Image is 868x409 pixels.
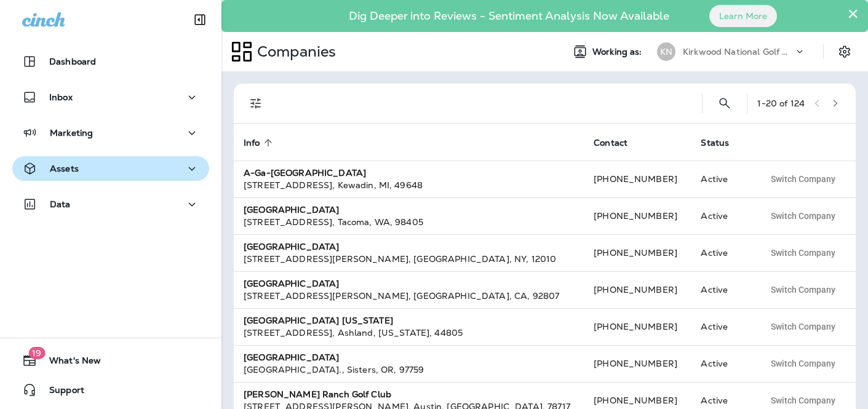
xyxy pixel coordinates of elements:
[691,234,754,271] td: Active
[244,290,574,302] div: [STREET_ADDRESS][PERSON_NAME] , [GEOGRAPHIC_DATA] , CA , 92807
[691,345,754,382] td: Active
[50,199,71,209] p: Data
[12,192,209,216] button: Data
[771,175,835,183] span: Switch Company
[771,322,835,331] span: Switch Company
[12,49,209,74] button: Dashboard
[183,7,217,32] button: Collapse Sidebar
[244,315,393,326] strong: [GEOGRAPHIC_DATA] [US_STATE]
[594,137,643,148] span: Contact
[12,156,209,181] button: Assets
[244,216,574,228] div: [STREET_ADDRESS] , Tacoma , WA , 98405
[12,348,209,373] button: 19What's New
[691,197,754,234] td: Active
[244,137,276,148] span: Info
[244,91,268,116] button: Filters
[584,345,691,382] td: [PHONE_NUMBER]
[771,285,835,294] span: Switch Company
[847,4,859,23] button: Close
[771,212,835,220] span: Switch Company
[244,179,574,191] div: [STREET_ADDRESS] , Kewadin , MI , 49648
[244,363,574,376] div: [GEOGRAPHIC_DATA]. , Sisters , OR , 97759
[244,138,260,148] span: Info
[712,91,737,116] button: Search Companies
[701,137,745,148] span: Status
[244,204,339,215] strong: [GEOGRAPHIC_DATA]
[244,327,574,339] div: [STREET_ADDRESS] , Ashland , [US_STATE] , 44805
[50,164,79,173] p: Assets
[584,197,691,234] td: [PHONE_NUMBER]
[584,308,691,345] td: [PHONE_NUMBER]
[771,359,835,368] span: Switch Company
[691,308,754,345] td: Active
[764,354,842,373] button: Switch Company
[50,128,93,138] p: Marketing
[244,278,339,289] strong: [GEOGRAPHIC_DATA]
[691,161,754,197] td: Active
[709,5,777,27] button: Learn More
[657,42,675,61] div: KN
[28,347,45,359] span: 19
[584,161,691,197] td: [PHONE_NUMBER]
[683,47,794,57] p: Kirkwood National Golf Club
[584,271,691,308] td: [PHONE_NUMBER]
[244,241,339,252] strong: [GEOGRAPHIC_DATA]
[49,92,73,102] p: Inbox
[764,280,842,299] button: Switch Company
[37,385,84,400] span: Support
[313,14,705,18] p: Dig Deeper into Reviews - Sentiment Analysis Now Available
[244,389,391,400] strong: [PERSON_NAME] Ranch Golf Club
[764,317,842,336] button: Switch Company
[37,355,101,370] span: What's New
[12,85,209,109] button: Inbox
[592,47,645,57] span: Working as:
[244,167,366,178] strong: A-Ga-[GEOGRAPHIC_DATA]
[764,244,842,262] button: Switch Company
[12,121,209,145] button: Marketing
[771,396,835,405] span: Switch Company
[764,207,842,225] button: Switch Company
[584,234,691,271] td: [PHONE_NUMBER]
[594,138,627,148] span: Contact
[244,253,574,265] div: [STREET_ADDRESS][PERSON_NAME] , [GEOGRAPHIC_DATA] , NY , 12010
[757,98,805,108] div: 1 - 20 of 124
[691,271,754,308] td: Active
[834,41,856,63] button: Settings
[49,57,96,66] p: Dashboard
[764,170,842,188] button: Switch Company
[12,378,209,402] button: Support
[252,42,336,61] p: Companies
[771,248,835,257] span: Switch Company
[701,138,729,148] span: Status
[244,352,339,363] strong: [GEOGRAPHIC_DATA]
